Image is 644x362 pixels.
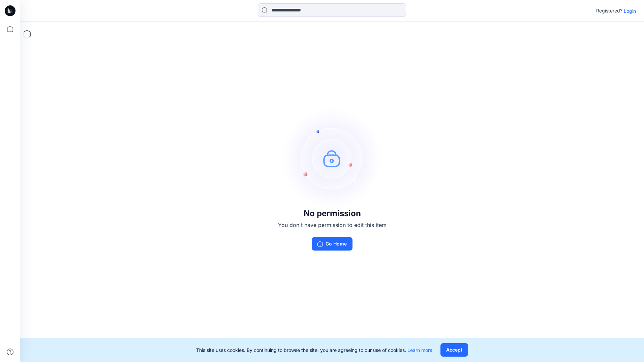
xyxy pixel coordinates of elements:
[278,221,387,229] p: You don't have permission to edit this item
[282,108,383,209] img: no-perm.svg
[440,343,468,357] button: Accept
[407,347,432,353] a: Learn more
[278,209,387,218] h3: No permission
[596,7,622,15] p: Registered?
[196,347,432,354] p: This site uses cookies. By continuing to browse the site, you are agreeing to our use of cookies.
[312,237,352,251] button: Go Home
[624,7,636,14] p: Login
